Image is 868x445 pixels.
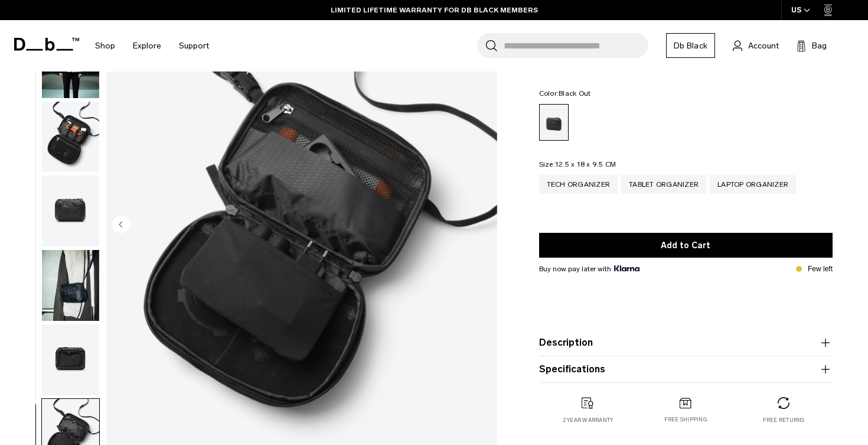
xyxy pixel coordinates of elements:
[563,416,614,424] p: 2 year warranty
[763,416,805,424] p: Free returns
[539,104,569,141] a: Black Out
[559,89,590,98] span: Black Out
[331,5,538,15] a: LIMITED LIFETIME WARRANTY FOR DB BLACK MEMBERS
[812,40,827,52] span: Bag
[41,101,100,173] button: Ramverk Tech Organizer Black Out
[664,415,707,424] p: Free shipping
[748,40,779,52] span: Account
[614,265,639,271] img: {"height" => 20, "alt" => "Klarna"}
[539,175,618,194] a: Tech Organizer
[41,175,100,247] button: Ramverk Tech Organizer Black Out
[112,215,130,235] button: Previous slide
[539,90,591,97] legend: Color:
[555,160,616,168] span: 12.5 x 18 x 9.5 CM
[41,249,100,321] button: Ramverk Tech Organizer Black Out
[42,102,99,173] img: Ramverk Tech Organizer Black Out
[733,38,779,53] a: Account
[539,362,833,376] button: Specifications
[539,233,833,258] button: Add to Cart
[808,264,833,274] p: Few left
[621,175,706,194] a: Tablet Organizer
[539,336,833,350] button: Description
[539,264,639,274] span: Buy now pay later with
[666,33,715,58] a: Db Black
[539,161,616,168] legend: Size:
[710,175,796,194] a: Laptop Organizer
[41,324,100,396] button: Ramverk Tech Organizer Black Out
[179,25,209,67] a: Support
[42,176,99,246] img: Ramverk Tech Organizer Black Out
[797,38,827,53] button: Bag
[95,25,115,67] a: Shop
[86,20,218,72] nav: Main Navigation
[42,324,99,395] img: Ramverk Tech Organizer Black Out
[42,250,99,321] img: Ramverk Tech Organizer Black Out
[133,25,161,67] a: Explore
